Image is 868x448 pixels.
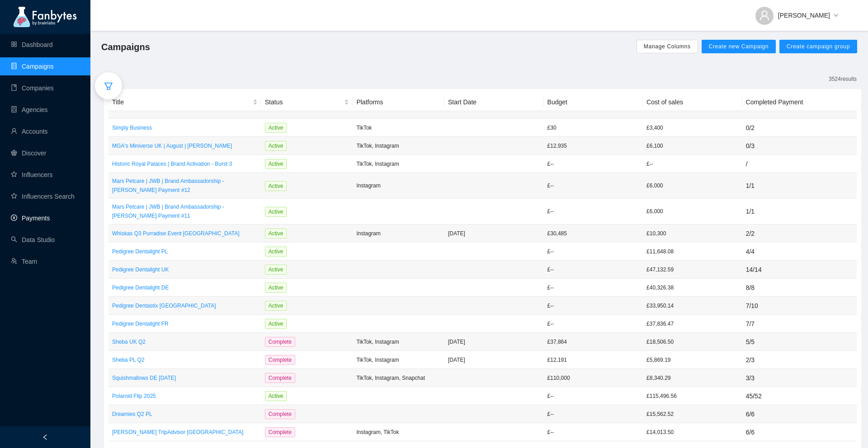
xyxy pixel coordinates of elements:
p: £ -- [547,247,640,256]
span: user [759,10,770,21]
p: £8,340.29 [646,373,739,383]
p: £ -- [547,265,640,274]
button: Create new Campaign [702,40,776,53]
span: Create new Campaign [709,43,769,50]
td: 8 / 8 [742,279,857,297]
th: Budget [544,93,643,111]
a: [PERSON_NAME] TripAdvisor [GEOGRAPHIC_DATA] [112,428,258,437]
p: TikTok, Instagram [356,159,441,168]
p: £ 30 [547,123,640,132]
span: down [834,13,838,19]
a: Sheba UK Q2 [112,337,258,346]
th: Start Date [444,93,544,111]
td: 7 / 7 [742,315,857,333]
span: Create campaign group [787,43,850,50]
p: £115,496.56 [646,392,739,401]
a: Mars Petcare | JWB | Brand Ambassadorship - [PERSON_NAME] Payment #12 [112,177,258,195]
p: £6,100 [646,141,739,150]
a: Polaroid Flip 2025 [112,392,258,401]
p: [DATE] [448,337,540,346]
span: Complete [265,337,295,347]
a: Pedigree Dentastix [GEOGRAPHIC_DATA] [112,301,258,310]
a: databaseCampaigns [11,63,54,70]
span: Complete [265,373,295,383]
p: TikTok, Instagram [356,355,441,364]
a: pay-circlePayments [11,215,50,222]
p: £47,132.59 [646,265,739,274]
th: Cost of sales [643,93,742,111]
p: £ -- [547,392,640,401]
p: £5,869.19 [646,355,739,364]
p: £14,013.50 [646,428,739,437]
td: / [742,155,857,173]
a: Squishmallows DE [DATE] [112,373,258,383]
p: £11,648.08 [646,247,739,256]
th: Status [261,93,353,111]
th: Completed Payment [742,93,857,111]
p: £ -- [547,319,640,328]
td: 2 / 3 [742,351,857,369]
p: £18,506.50 [646,337,739,346]
span: Status [265,97,343,107]
p: Instagram [356,181,441,190]
td: 5 / 5 [742,333,857,351]
p: £10,300 [646,229,739,238]
p: £ -- [547,283,640,292]
span: Active [265,229,287,238]
p: Whiskas Q3 Purradise Event [GEOGRAPHIC_DATA] [112,229,258,238]
a: Dreamies Q2 PL [112,410,258,419]
span: Active [265,247,287,257]
a: Simply Business [112,123,258,132]
a: Historic Royal Palaces | Brand Activation - Burst 3 [112,159,258,168]
th: Title [108,93,261,111]
a: usergroup-addTeam [11,258,37,265]
span: Title [112,97,251,107]
a: Pedigree Dentalight FR [112,319,258,328]
a: Mars Petcare | JWB | Brand Ambassadorship - [PERSON_NAME] Payment #11 [112,202,258,220]
td: 2 / 2 [742,224,857,243]
p: TikTok [356,123,441,132]
span: [PERSON_NAME] [778,10,830,20]
a: bookCompanies [11,84,54,92]
p: Instagram, TikTok [356,428,441,437]
p: £6,000 [646,207,739,216]
td: 6 / 6 [742,423,857,441]
p: £40,326.38 [646,283,739,292]
p: £3,400 [646,123,739,132]
td: 7 / 10 [742,297,857,315]
span: Active [265,159,287,169]
span: Active [265,123,287,133]
p: £-- [646,159,739,168]
p: £ -- [547,428,640,437]
p: Pedigree Dentalight PL [112,247,258,256]
td: 1 / 1 [742,199,857,224]
a: Pedigree Dentalight DE [112,283,258,292]
p: £ -- [547,301,640,310]
p: £15,562.52 [646,410,739,419]
span: Active [265,141,287,151]
p: TikTok, Instagram, Snapchat [356,373,441,383]
a: userAccounts [11,128,48,135]
p: £ 37,864 [547,337,640,346]
span: Campaigns [101,40,150,54]
p: Instagram [356,229,441,238]
a: containerAgencies [11,106,48,113]
p: £33,950.14 [646,301,739,310]
button: Manage Columns [637,40,698,53]
td: 0 / 2 [742,119,857,137]
a: Pedigree Dentalight UK [112,265,258,274]
p: £ -- [547,410,640,419]
a: Sheba PL Q2 [112,355,258,364]
p: £ -- [547,181,640,190]
button: Create campaign group [779,40,857,53]
th: Platforms [353,93,444,111]
p: £ 12,935 [547,141,640,150]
